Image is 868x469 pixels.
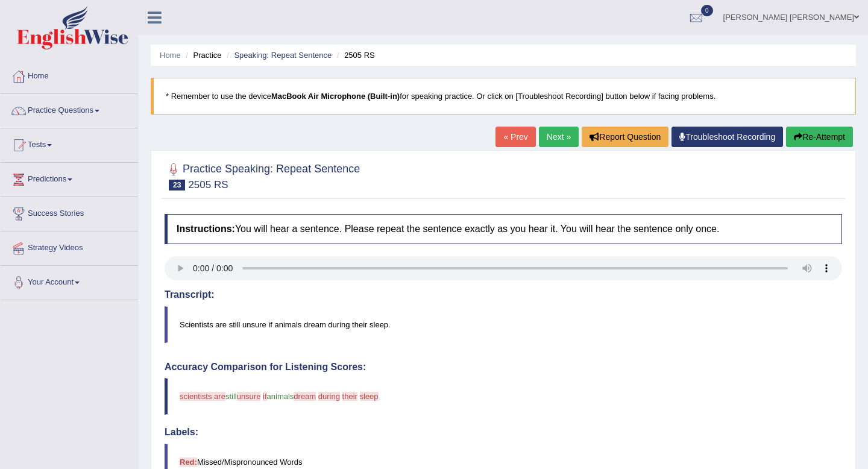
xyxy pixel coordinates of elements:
blockquote: Scientists are still unsure if animals dream during their sleep. [165,306,842,343]
a: « Prev [495,127,535,147]
a: Tests [1,128,138,159]
h4: Transcript: [165,289,842,300]
li: 2505 RS [334,49,375,61]
b: Red: [180,458,197,467]
a: Home [160,51,181,60]
a: Next » [539,127,579,147]
h2: Practice Speaking: Repeat Sentence [165,160,360,190]
span: their [342,392,357,401]
span: animals [267,392,294,401]
a: Predictions [1,163,138,193]
a: Troubleshoot Recording [671,127,783,147]
button: Re-Attempt [786,127,853,147]
h4: Labels: [165,427,842,438]
a: Practice Questions [1,94,138,124]
a: Speaking: Repeat Sentence [234,51,332,60]
span: if [263,392,267,401]
b: MacBook Air Microphone (Built-in) [271,92,400,101]
blockquote: * Remember to use the device for speaking practice. Or click on [Troubleshoot Recording] button b... [151,78,856,115]
span: dream [294,392,316,401]
a: Success Stories [1,197,138,227]
a: Strategy Videos [1,231,138,262]
a: Your Account [1,266,138,296]
span: scientists are [180,392,225,401]
span: 23 [169,180,185,190]
small: 2505 RS [188,179,228,190]
button: Report Question [582,127,668,147]
span: during [318,392,340,401]
h4: You will hear a sentence. Please repeat the sentence exactly as you hear it. You will hear the se... [165,214,842,244]
h4: Accuracy Comparison for Listening Scores: [165,362,842,373]
span: 0 [701,5,713,16]
span: unsure [237,392,261,401]
span: still [225,392,237,401]
b: Instructions: [177,224,235,234]
span: sleep [360,392,379,401]
a: Home [1,60,138,90]
li: Practice [183,49,221,61]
